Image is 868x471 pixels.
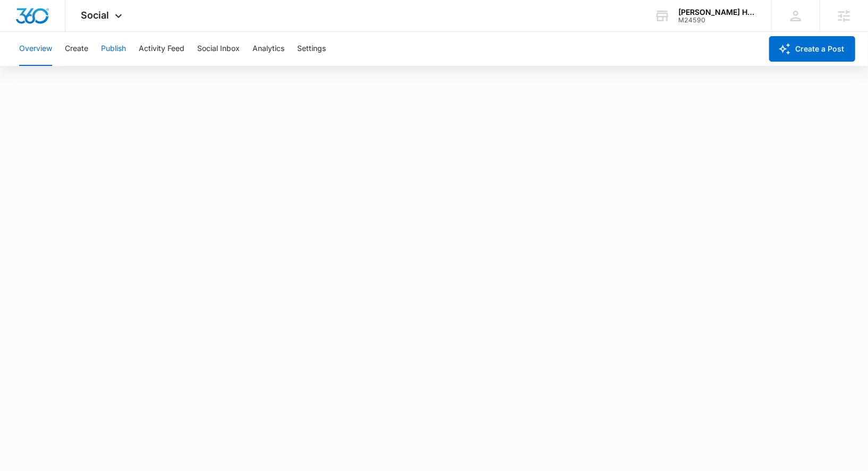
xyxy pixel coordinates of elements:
[252,32,284,66] button: Analytics
[65,32,88,66] button: Create
[101,32,126,66] button: Publish
[19,32,52,66] button: Overview
[678,8,756,16] div: account name
[678,16,756,24] div: account id
[769,36,855,62] button: Create a Post
[197,32,240,66] button: Social Inbox
[139,32,184,66] button: Activity Feed
[81,10,109,21] span: Social
[297,32,326,66] button: Settings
